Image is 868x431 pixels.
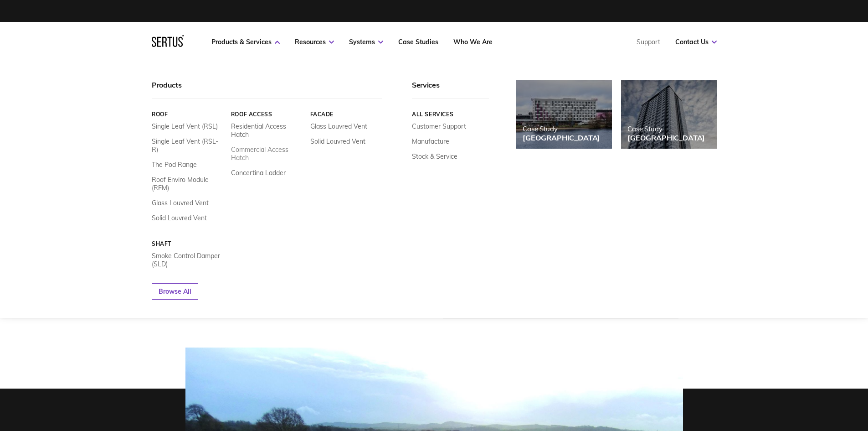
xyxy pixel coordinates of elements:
[152,111,224,118] a: Roof
[295,38,334,46] a: Resources
[152,176,224,192] a: Roof Enviro Module (REM)
[152,122,218,130] a: Single Leaf Vent (RSL)
[349,38,383,46] a: Systems
[412,152,457,161] a: Stock & Service
[310,111,382,118] a: Facade
[231,145,303,162] a: Commercial Access Hatch
[211,38,280,46] a: Products & Services
[453,38,493,46] a: Who We Are
[412,122,466,130] a: Customer Support
[675,38,717,46] a: Contact Us
[231,169,285,177] a: Concertina Ladder
[627,125,705,133] div: Case Study
[398,38,438,46] a: Case Studies
[621,80,717,149] a: Case Study[GEOGRAPHIC_DATA]
[627,133,705,142] div: [GEOGRAPHIC_DATA]
[152,161,197,169] a: The Pod Range
[152,199,209,207] a: Glass Louvred Vent
[412,111,489,118] a: All services
[152,137,224,154] a: Single Leaf Vent (RSL-R)
[516,80,612,149] a: Case Study[GEOGRAPHIC_DATA]
[310,137,365,145] a: Solid Louvred Vent
[412,137,449,145] a: Manufacture
[412,80,489,99] div: Services
[231,122,303,139] a: Residential Access Hatch
[152,214,207,222] a: Solid Louvred Vent
[523,125,600,133] div: Case Study
[152,283,198,300] a: Browse All
[152,240,224,247] a: Shaft
[152,252,224,268] a: Smoke Control Damper (SLD)
[231,111,303,118] a: Roof Access
[152,80,382,99] div: Products
[523,133,600,142] div: [GEOGRAPHIC_DATA]
[310,122,367,130] a: Glass Louvred Vent
[637,38,660,46] a: Support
